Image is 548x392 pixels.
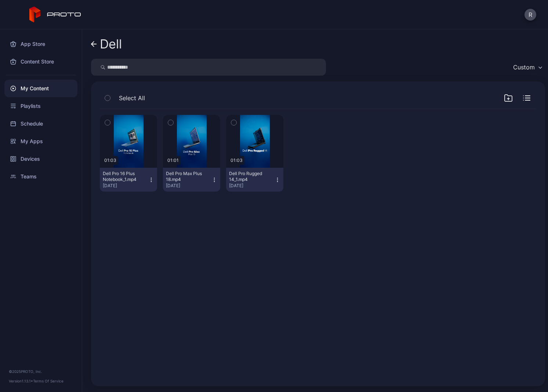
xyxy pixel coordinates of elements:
a: My Apps [4,133,77,150]
a: Devices [4,150,77,168]
a: Schedule [4,115,77,133]
div: Dell Pro Rugged 14_1.mp4 [229,171,269,182]
div: Dell Pro Max Plus 18.mp4 [166,171,206,182]
a: Teams [4,168,77,185]
div: © 2025 PROTO, Inc. [9,369,73,374]
div: Dell [100,37,122,51]
a: Playlists [4,97,77,115]
a: Dell [91,35,122,53]
button: R [525,9,536,21]
a: App Store [4,35,77,53]
div: [DATE] [229,183,275,189]
div: [DATE] [166,183,211,189]
button: Custom [509,59,545,76]
a: My Content [4,80,77,97]
span: Select All [119,94,145,102]
a: Terms Of Service [33,379,63,383]
button: Dell Pro Rugged 14_1.mp4[DATE] [226,168,283,192]
div: Dell Pro 16 Plus Notebook_1.mp4 [103,171,143,182]
div: Custom [513,63,535,71]
div: [DATE] [103,183,148,189]
button: Dell Pro Max Plus 18.mp4[DATE] [163,168,220,192]
button: Dell Pro 16 Plus Notebook_1.mp4[DATE] [100,168,157,192]
span: Version 1.13.1 • [9,379,33,383]
a: Content Store [4,53,77,70]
